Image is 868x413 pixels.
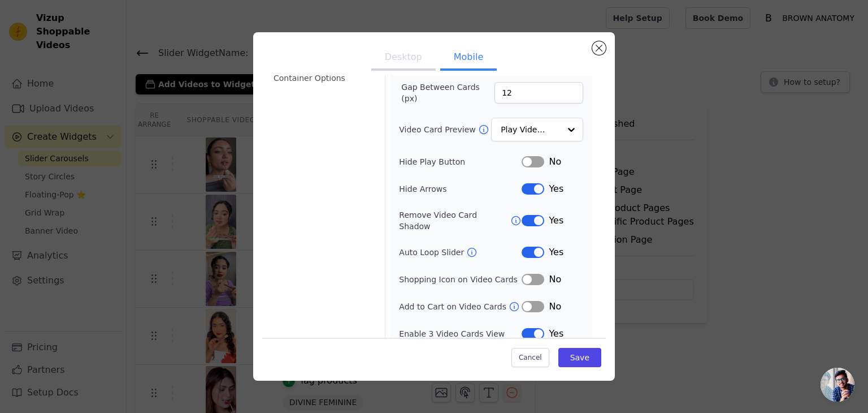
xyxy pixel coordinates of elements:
span: No [549,273,561,286]
button: Mobile [440,46,497,71]
span: No [549,155,561,169]
label: Gap Between Cards (px) [401,81,494,104]
span: Yes [549,182,563,196]
button: Desktop [371,46,436,71]
label: Hide Play Button [399,156,522,167]
label: Auto Loop Slider [399,247,466,258]
span: Yes [549,246,563,259]
button: Cancel [511,348,549,367]
label: Add to Cart on Video Cards [399,301,509,312]
label: Video Card Preview [399,124,478,135]
div: Open chat [821,368,854,402]
span: Yes [549,327,563,341]
label: Shopping Icon on Video Cards [399,274,518,285]
span: Yes [549,214,563,227]
label: Hide Arrows [399,183,522,195]
span: No [549,300,561,313]
button: Save [558,348,601,367]
button: Close modal [592,41,606,55]
label: Enable 3 Video Cards View [399,328,522,339]
label: Remove Video Card Shadow [399,209,510,232]
li: Container Options [267,67,378,89]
